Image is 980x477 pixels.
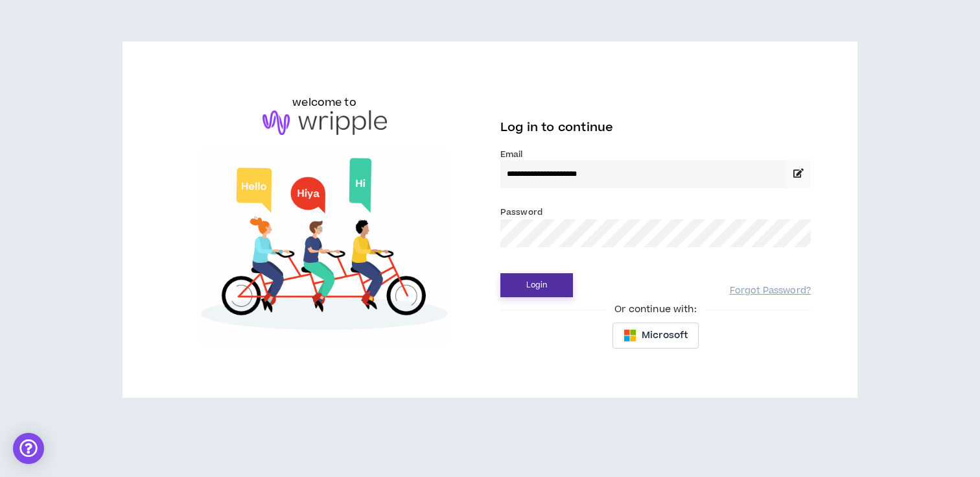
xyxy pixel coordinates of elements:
[500,206,542,218] label: Password
[730,285,811,297] a: Forgot Password?
[500,119,613,136] span: Log in to continue
[612,323,699,349] button: Microsoft
[642,328,688,343] span: Microsoft
[169,148,480,345] img: Welcome to Wripple
[500,273,573,297] button: Login
[500,149,811,160] label: Email
[13,433,44,464] div: Open Intercom Messenger
[262,110,387,135] img: logo-brand.png
[605,302,705,317] span: Or continue with:
[292,95,356,110] h6: welcome to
